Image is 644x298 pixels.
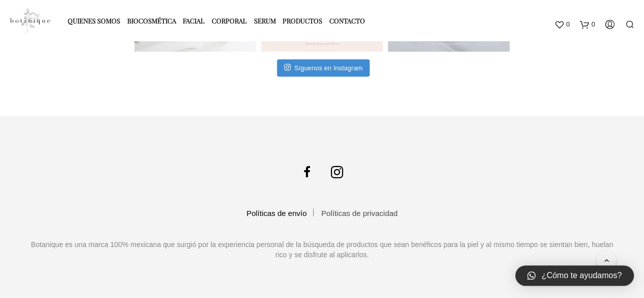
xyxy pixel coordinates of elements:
[542,269,622,282] span: ¿Cómo te ayudamos?
[10,8,50,33] img: Productos elaborados con ingredientes naturales
[212,12,252,29] a: Corporal
[515,265,634,286] a: ¿Cómo te ayudamos?
[127,12,181,29] a: Biocosmética
[592,16,595,32] span: 0
[321,208,398,217] a: Políticas de privacidad
[31,239,613,259] div: Botanique es una marca 100% mexicana que surgió por la experiencia personal de la búsqueda de pro...
[68,12,125,29] a: Quienes somos
[284,63,291,71] svg: Instagram
[566,16,570,32] span: 0
[554,16,570,32] a: 0
[580,16,595,32] a: 0
[254,12,281,29] a: Serum
[283,12,327,29] a: Productos
[183,12,210,29] a: Facial
[277,59,370,76] a: InstagramSíguenos en Instagram
[329,12,370,29] a: Contacto
[246,208,306,217] a: Políticas de envío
